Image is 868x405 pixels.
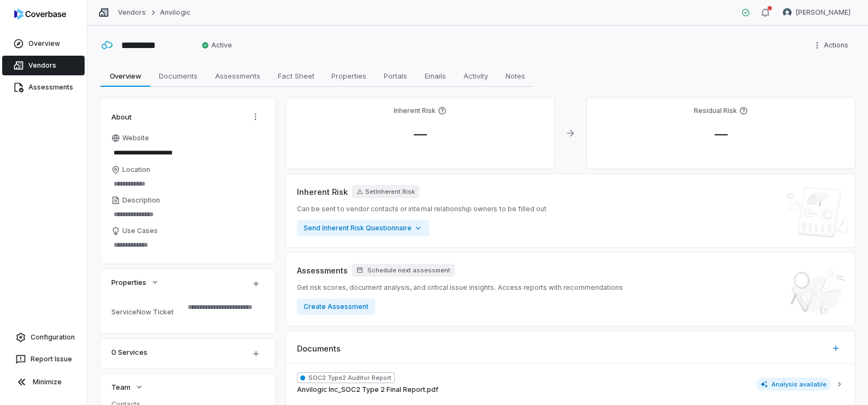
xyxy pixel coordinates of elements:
button: Report Issue [4,349,82,369]
span: Analysis available [756,378,831,391]
a: Vendors [118,8,146,17]
span: Emails [420,69,450,83]
button: Send Inherent Risk Questionnaire [297,220,429,236]
h4: Residual Risk [694,106,737,115]
textarea: Use Cases [111,237,264,253]
span: Assessments [211,69,265,83]
a: Configuration [4,327,82,347]
span: Use Cases [122,227,158,235]
button: Actions [247,109,264,125]
span: Inherent Risk [297,186,348,198]
button: Team [108,377,147,397]
span: Documents [154,69,202,83]
div: ServiceNow Ticket [111,308,183,316]
input: Location [111,176,264,192]
button: Diana Esparza avatar[PERSON_NAME] [776,4,857,21]
span: Location [122,165,150,174]
a: Anvilogic [160,8,190,17]
span: Activity [459,69,492,83]
span: Portals [379,69,412,83]
input: Website [111,145,246,160]
span: Assessments [297,265,348,276]
img: logo-D7KZi-bG.svg [14,9,66,20]
img: Diana Esparza avatar [783,8,792,17]
span: Documents [297,343,341,354]
button: Properties [108,272,163,292]
span: Website [122,134,149,142]
button: SetInherent Risk [352,185,419,198]
span: — [706,126,736,142]
span: — [405,126,436,142]
button: Create Assessment [297,299,375,315]
a: Assessments [2,78,85,97]
span: Description [122,196,160,205]
span: Team [111,382,130,392]
span: About [111,112,132,122]
span: SOC2 Type2 Auditor Report [297,372,395,383]
span: Active [201,41,232,50]
button: Minimize [4,371,82,393]
span: Get risk scores, document analysis, and critical issue insights. Access reports with recommendations [297,283,623,292]
h4: Inherent Risk [394,106,436,115]
span: Can be sent to vendor contacts or internal relationship owners to be filled out [297,205,546,213]
span: Notes [501,69,530,83]
a: Overview [2,34,85,53]
span: Schedule next assessment [367,266,450,275]
span: Fact Sheet [274,69,319,83]
span: Properties [327,69,371,83]
span: Properties [111,277,146,287]
button: More actions [810,37,855,53]
button: Schedule next assessment [352,264,455,277]
button: SOC2 Type2 Auditor ReportAnvilogic Inc_SOC2 Type 2 Final Report.pdfAnalysis available [286,364,855,405]
span: Overview [105,69,146,83]
span: Anvilogic Inc_SOC2 Type 2 Final Report.pdf [297,385,438,394]
span: [PERSON_NAME] [796,8,851,17]
a: Vendors [2,56,85,75]
textarea: Description [111,207,264,222]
